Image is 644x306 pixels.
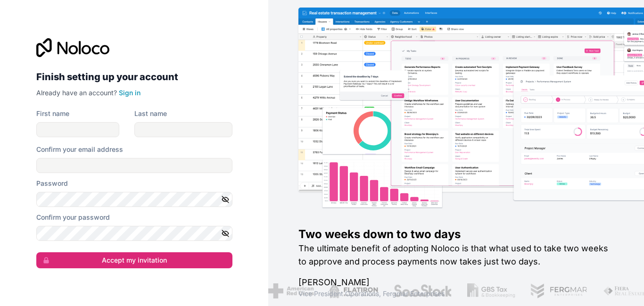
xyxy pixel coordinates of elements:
[298,289,614,298] h1: Vice President Operations , Fergmar Enterprises
[298,227,614,242] h1: Two weeks down to two days
[134,122,232,137] input: family-name
[36,226,232,241] input: Confirm password
[36,122,119,137] input: given-name
[36,68,232,85] h2: Finish setting up your account
[298,276,614,289] h1: [PERSON_NAME]
[119,89,140,97] a: Sign in
[36,109,69,118] label: First name
[134,109,167,118] label: Last name
[36,192,232,207] input: Password
[36,252,232,268] button: Accept my invitation
[36,158,232,173] input: Email address
[268,283,314,298] img: /assets/american-red-cross-BAupjrZR.png
[36,89,117,97] span: Already have an account?
[36,179,68,188] label: Password
[36,213,110,222] label: Confirm your password
[298,242,614,268] h2: The ultimate benefit of adopting Noloco is that what used to take two weeks to approve and proces...
[36,145,123,154] label: Confirm your email address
